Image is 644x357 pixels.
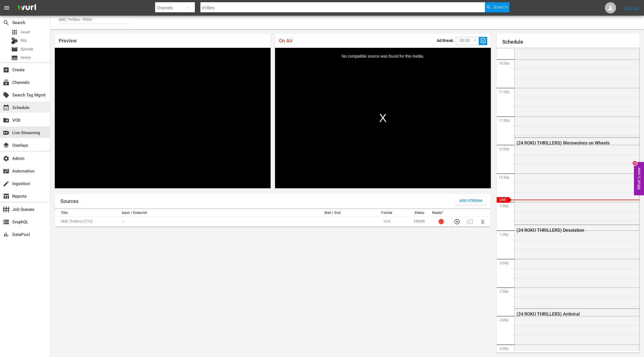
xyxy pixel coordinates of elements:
th: Format [365,209,409,217]
h1: Schedule [502,39,640,45]
span: Channels [3,79,10,86]
button: Search [485,2,510,12]
button: Open Feedback Widget [634,162,644,195]
span: Search Tag Mgmt [3,92,10,98]
span: DataPool [3,231,10,238]
span: Bits [21,38,27,43]
span: Create [3,67,10,73]
td: ERROR [409,217,430,226]
img: ans4CAIJ8jUAAAAAAAAAAAAAAAAAAAAAAAAgQb4GAAAAAAAAAAAAAAAAAAAAAAAAJMjXAAAAAAAAAAAAAAAAAAAAAAAAgAT5G... [13,1,40,15]
p: Ad Break: [437,38,454,43]
a: Sign Out [624,6,639,10]
td: AMC Thrillers (1212) [55,217,120,226]
span: GraphQL [3,219,10,225]
span: Admin [3,155,10,162]
span: Search [3,19,10,26]
span: Live Streaming [3,129,10,136]
div: 00:30 [456,36,479,46]
span: On Air [279,38,293,44]
span: VOD [3,117,10,124]
div: 3 [633,161,637,165]
span: Preview [59,38,77,44]
button: Preview Stream [454,219,460,225]
div: Bits [11,37,18,44]
span: slideshow_sharp [480,38,486,44]
th: Start / End [300,209,365,217]
span: Asset [11,29,18,36]
div: No compatible source was found for this media. [275,48,491,188]
span: Episode [11,46,18,53]
span: Automation [3,168,10,174]
th: Title [55,209,120,217]
span: Schedule [3,104,10,111]
span: Series [11,55,18,61]
span: Asset [21,29,30,35]
div: (24 ROKU THRILLERS) Desolation [517,228,610,233]
div: Video Player [55,48,271,188]
td: HLS [365,217,409,226]
td: --- [120,217,300,226]
span: Add Stream [459,198,482,204]
div: (24 ROKU THRILLERS) Antiviral [517,311,610,317]
button: Add Stream [455,197,487,205]
div: Video Player [275,48,491,188]
span: Reports [3,193,10,200]
th: Input / Endpoint [120,209,300,217]
span: Job Queues [3,206,10,213]
h1: Sources [60,198,79,204]
span: Series [21,55,31,60]
span: Episode [21,46,33,52]
th: Status [409,209,430,217]
div: (24 ROKU THRILLERS) Werewolves on Wheels [517,140,610,146]
span: Overlays [3,142,10,149]
span: Ingestion [3,180,10,187]
span: menu [3,4,10,11]
th: Ready? [430,209,452,217]
div: Modal Window [275,48,491,188]
span: Search [493,2,508,12]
